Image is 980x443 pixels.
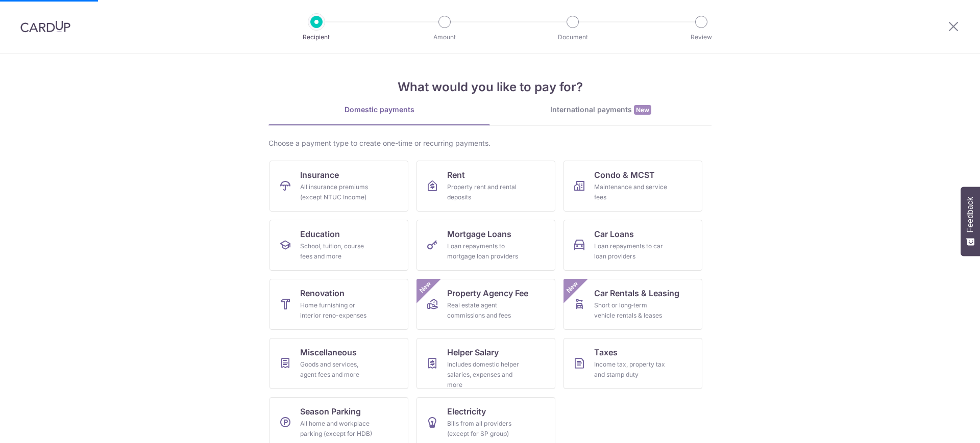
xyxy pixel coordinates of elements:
span: Helper Salary [447,346,499,358]
span: New [417,279,434,296]
span: Taxes [594,346,618,358]
span: New [634,105,651,115]
span: Renovation [300,287,345,299]
p: Amount [407,32,482,42]
a: RenovationHome furnishing or interior reno-expenses [269,279,408,330]
p: Recipient [279,32,354,42]
div: Domestic payments [268,105,490,115]
img: CardUp [20,20,70,33]
div: All home and workplace parking (except for HDB) [300,419,374,439]
div: Loan repayments to mortgage loan providers [447,241,521,262]
span: Rent [447,169,465,181]
div: Real estate agent commissions and fees [447,300,521,321]
div: Includes domestic helper salaries, expenses and more [447,359,521,390]
a: Car Rentals & LeasingShort or long‑term vehicle rentals & leasesNew [563,279,702,330]
div: All insurance premiums (except NTUC Income) [300,182,374,202]
span: Property Agency Fee [447,287,528,299]
span: Electricity [447,405,486,418]
div: Short or long‑term vehicle rentals & leases [594,300,668,321]
button: Feedback - Show survey [961,187,980,256]
div: Goods and services, agent fees and more [300,359,374,380]
p: Document [535,32,610,42]
span: Education [300,228,340,240]
div: School, tuition, course fees and more [300,241,374,262]
p: Review [664,32,739,42]
div: Income tax, property tax and stamp duty [594,359,668,380]
div: Loan repayments to car loan providers [594,241,668,262]
a: Car LoansLoan repayments to car loan providers [563,220,702,271]
span: Condo & MCST [594,169,655,181]
div: Property rent and rental deposits [447,182,521,202]
div: Choose a payment type to create one-time or recurring payments. [268,138,712,148]
div: Bills from all providers (except for SP group) [447,419,521,439]
a: InsuranceAll insurance premiums (except NTUC Income) [269,161,408,212]
span: New [564,279,581,296]
span: Miscellaneous [300,346,357,358]
a: EducationSchool, tuition, course fees and more [269,220,408,271]
span: Feedback [966,197,975,232]
span: Season Parking [300,405,361,418]
a: RentProperty rent and rental deposits [416,161,555,212]
div: International payments [490,105,712,115]
a: Helper SalaryIncludes domestic helper salaries, expenses and more [416,338,555,389]
div: Home furnishing or interior reno-expenses [300,300,374,321]
a: MiscellaneousGoods and services, agent fees and more [269,338,408,389]
a: Mortgage LoansLoan repayments to mortgage loan providers [416,220,555,271]
span: Car Rentals & Leasing [594,287,679,299]
a: Property Agency FeeReal estate agent commissions and feesNew [416,279,555,330]
a: Condo & MCSTMaintenance and service fees [563,161,702,212]
span: Car Loans [594,228,634,240]
a: TaxesIncome tax, property tax and stamp duty [563,338,702,389]
span: Insurance [300,169,339,181]
h4: What would you like to pay for? [268,78,712,96]
iframe: Opens a widget where you can find more information [915,412,970,438]
div: Maintenance and service fees [594,182,668,202]
span: Mortgage Loans [447,228,511,240]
